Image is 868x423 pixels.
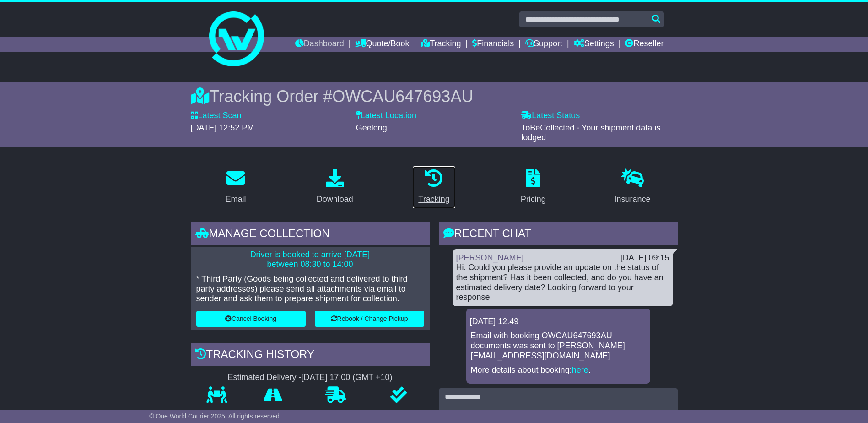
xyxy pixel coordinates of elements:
[196,250,424,270] p: Driver is booked to arrive [DATE] between 08:30 to 14:00
[302,373,393,383] div: [DATE] 17:00 (GMT +10)
[355,37,409,52] a: Quote/Book
[332,87,473,106] span: OWCAU647693AU
[219,166,252,209] a: Email
[191,343,430,368] div: Tracking history
[521,193,546,206] div: Pricing
[317,193,353,206] div: Download
[191,87,678,106] div: Tracking Order #
[367,408,430,418] p: Delivered
[521,111,580,121] label: Latest Status
[574,37,614,52] a: Settings
[191,373,430,383] div: Estimated Delivery -
[471,365,646,375] p: More details about booking: .
[243,408,304,418] p: In Transit
[609,166,657,209] a: Insurance
[412,166,455,209] a: Tracking
[456,253,524,262] a: [PERSON_NAME]
[525,37,562,52] a: Support
[191,123,254,132] span: [DATE] 12:52 PM
[615,193,651,206] div: Insurance
[356,111,416,121] label: Latest Location
[439,222,678,247] div: RECENT CHAT
[471,331,646,361] p: Email with booking OWCAU647693AU documents was sent to [PERSON_NAME][EMAIL_ADDRESS][DOMAIN_NAME].
[225,193,246,206] div: Email
[295,37,344,52] a: Dashboard
[311,166,359,209] a: Download
[356,123,387,132] span: Geelong
[304,408,368,418] p: Delivering
[620,253,669,263] div: [DATE] 09:15
[191,222,430,247] div: Manage collection
[191,111,242,121] label: Latest Scan
[418,193,449,206] div: Tracking
[472,37,514,52] a: Financials
[315,311,424,327] button: Rebook / Change Pickup
[149,412,281,420] span: © One World Courier 2025. All rights reserved.
[456,263,669,302] div: Hi. Could you please provide an update on the status of the shipment? Has it been collected, and ...
[521,123,660,142] span: ToBeCollected - Your shipment data is lodged
[191,408,243,418] p: Pickup
[470,317,647,327] div: [DATE] 12:49
[421,37,461,52] a: Tracking
[515,166,552,209] a: Pricing
[196,274,424,304] p: * Third Party (Goods being collected and delivered to third party addresses) please send all atta...
[196,311,306,327] button: Cancel Booking
[572,365,588,374] a: here
[625,37,663,52] a: Reseller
